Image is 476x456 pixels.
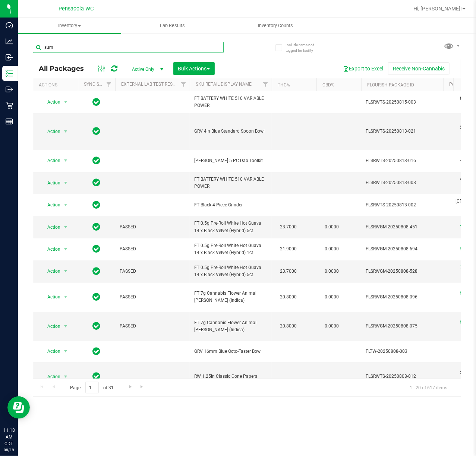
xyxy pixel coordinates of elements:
[194,202,267,209] span: FT Black 4 Piece Grinder
[6,54,13,61] inline-svg: Inbound
[194,242,267,256] span: FT 0.5g Pre-Roll White Hot Guava 14 x Black Velvet (Hybrid) 1ct
[276,244,300,254] span: 21.9000
[276,222,300,232] span: 23.7000
[366,157,439,164] span: FLSRWTS-20250813-016
[321,266,343,277] span: 0.0000
[41,292,61,302] span: Action
[194,348,267,355] span: GRV 16mm Blue Octo-Taster Bowl
[194,373,267,380] span: RW 1.25in Classic Cone Papers
[3,427,15,447] p: 11:18 AM CDT
[41,178,61,188] span: Action
[3,447,15,453] p: 08/19
[194,95,267,109] span: FT BATTERY WHITE 510 VARIABLE POWER
[93,222,101,232] span: In Sync
[120,323,185,330] span: PASSED
[366,246,439,253] span: FLSRWGM-20250808-694
[61,97,70,107] span: select
[194,319,267,333] span: FT 7g Cannabis Flower Animal [PERSON_NAME] (Indica)
[6,38,13,45] inline-svg: Analytics
[178,66,210,72] span: Bulk Actions
[366,373,439,380] span: FLSRWTS-20250808-012
[194,157,267,164] span: [PERSON_NAME] 5 PC Dab Toolkit
[93,177,101,188] span: In Sync
[194,264,267,278] span: FT 0.5g Pre-Roll White Hot Guava 14 x Black Velvet (Hybrid) 5ct
[61,244,70,254] span: select
[276,266,300,277] span: 23.7000
[41,371,61,382] span: Action
[173,62,215,75] button: Bulk Actions
[18,18,121,34] a: Inventory
[93,97,101,107] span: In Sync
[41,321,61,332] span: Action
[120,224,185,231] span: PASSED
[39,82,75,88] div: Actions
[321,222,343,232] span: 0.0000
[61,371,70,382] span: select
[93,321,101,331] span: In Sync
[321,292,343,303] span: 0.0000
[93,244,101,254] span: In Sync
[125,382,136,392] a: Go to the next page
[276,292,300,303] span: 20.8000
[449,82,475,87] a: Package ID
[6,70,13,77] inline-svg: Inventory
[366,294,439,301] span: FLSRWGM-20250808-096
[276,321,300,332] span: 20.8000
[93,126,101,136] span: In Sync
[121,18,224,34] a: Lab Results
[84,82,113,87] a: Sync Status
[41,155,61,166] span: Action
[61,292,70,302] span: select
[248,22,303,29] span: Inventory Counts
[93,200,101,210] span: In Sync
[61,346,70,357] span: select
[41,200,61,210] span: Action
[85,382,99,393] input: 1
[93,346,101,357] span: In Sync
[194,290,267,304] span: FT 7g Cannabis Flower Animal [PERSON_NAME] (Indica)
[366,128,439,135] span: FLSRWTS-20250813-021
[120,246,185,253] span: PASSED
[18,22,121,29] span: Inventory
[120,268,185,275] span: PASSED
[338,62,388,75] button: Export to Excel
[278,82,290,88] a: THC%
[6,22,13,29] inline-svg: Dashboard
[150,22,195,29] span: Lab Results
[61,126,70,137] span: select
[93,266,101,276] span: In Sync
[286,42,323,53] span: Include items not tagged for facility
[61,266,70,276] span: select
[61,178,70,188] span: select
[64,382,120,393] span: Page of 31
[103,78,115,91] a: Filter
[366,268,439,275] span: FLSRWGM-20250808-528
[366,224,439,231] span: FLSRWGM-20250808-451
[61,321,70,332] span: select
[41,222,61,232] span: Action
[366,202,439,209] span: FLSRWTS-20250813-002
[6,86,13,93] inline-svg: Outbound
[321,244,343,254] span: 0.0000
[177,78,190,91] a: Filter
[41,126,61,137] span: Action
[39,64,91,73] span: All Packages
[366,323,439,330] span: FLSRWGM-20250808-075
[121,82,180,87] a: External Lab Test Result
[6,102,13,109] inline-svg: Retail
[413,6,462,12] span: Hi, [PERSON_NAME]!
[194,220,267,234] span: FT 0.5g Pre-Roll White Hot Guava 14 x Black Velvet (Hybrid) 5ct
[41,244,61,254] span: Action
[93,155,101,166] span: In Sync
[366,99,439,106] span: FLSRWTS-20250815-003
[194,176,267,190] span: FT BATTERY WHITE 510 VARIABLE POWER
[33,42,224,53] input: Search Package ID, Item Name, SKU, Lot or Part Number...
[196,82,252,87] a: Sku Retail Display Name
[366,348,439,355] span: FLTW-20250808-003
[59,6,94,12] span: Pensacola WC
[259,78,272,91] a: Filter
[41,97,61,107] span: Action
[388,62,450,75] button: Receive Non-Cannabis
[6,118,13,125] inline-svg: Reports
[322,82,334,88] a: CBD%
